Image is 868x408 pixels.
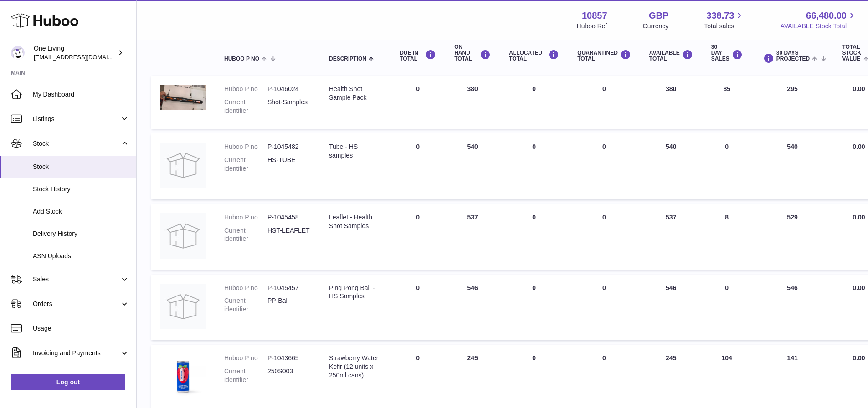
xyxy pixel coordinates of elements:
span: Total sales [704,22,745,31]
td: 546 [445,275,500,341]
td: 295 [752,76,833,129]
td: 0 [390,133,445,199]
span: Stock History [33,185,129,194]
dt: Huboo P no [224,354,267,362]
td: 8 [702,204,752,270]
td: 546 [752,275,833,341]
span: 0.00 [853,143,865,150]
td: 546 [640,275,702,341]
td: 85 [702,76,752,129]
dt: Current identifier [224,296,267,314]
img: finance@oneliving.com [11,46,25,60]
div: Leaflet - Health Shot Samples [329,213,381,230]
td: 529 [752,204,833,270]
span: 0 [602,354,606,362]
span: [EMAIL_ADDRESS][DOMAIN_NAME] [34,53,134,61]
span: 30 DAYS PROJECTED [776,50,810,62]
div: Ping Pong Ball - HS Samples [329,284,381,301]
a: 338.73 Total sales [704,10,745,31]
img: product image [160,85,206,110]
img: product image [160,354,206,399]
div: 30 DAY SALES [711,44,743,62]
strong: GBP [649,10,668,22]
span: Add Stock [33,207,129,216]
span: 66,480.00 [806,10,847,22]
div: Huboo Ref [577,22,607,31]
dt: Huboo P no [224,284,267,292]
span: 0.00 [853,354,865,362]
td: 0 [390,204,445,270]
span: Stock [33,139,120,148]
div: DUE IN TOTAL [400,50,436,62]
td: 0 [390,76,445,129]
dd: Shot-Samples [267,98,311,115]
span: 0.00 [853,85,865,92]
dt: Huboo P no [224,85,267,93]
span: Invoicing and Payments [33,349,120,357]
img: product image [160,213,206,259]
img: product image [160,284,206,329]
td: 0 [390,275,445,341]
span: Total stock value [842,44,861,62]
span: Sales [33,275,120,284]
span: Description [329,56,366,62]
span: 0.00 [853,284,865,291]
td: 540 [445,133,500,199]
span: Stock [33,163,129,171]
td: 0 [500,204,568,270]
dt: Current identifier [224,98,267,115]
span: Usage [33,324,129,333]
td: 0 [500,133,568,199]
dd: HST-LEAFLET [267,226,311,244]
span: Listings [33,115,120,123]
div: Strawberry Water Kefir (12 units x 250ml cans) [329,354,381,380]
a: Log out [11,374,125,390]
dd: P-1046024 [267,85,311,93]
dd: HS-TUBE [267,156,311,173]
td: 380 [640,76,702,129]
dd: PP-Ball [267,296,311,314]
td: 0 [500,76,568,129]
td: 537 [445,204,500,270]
span: 0 [602,214,606,221]
dd: P-1043665 [267,354,311,362]
td: 540 [640,133,702,199]
span: Orders [33,300,120,308]
td: 0 [702,133,752,199]
div: ALLOCATED Total [509,50,559,62]
span: My Dashboard [33,90,129,99]
td: 0 [702,275,752,341]
dt: Huboo P no [224,213,267,222]
dt: Current identifier [224,367,267,384]
td: 380 [445,76,500,129]
span: AVAILABLE Stock Total [780,22,857,31]
dd: P-1045457 [267,284,311,292]
span: 0 [602,284,606,291]
dd: P-1045458 [267,213,311,222]
a: 66,480.00 AVAILABLE Stock Total [780,10,857,31]
td: 0 [500,275,568,341]
span: 0.00 [853,214,865,221]
dd: P-1045482 [267,143,311,151]
span: 0 [602,143,606,150]
div: Health Shot Sample Pack [329,85,381,102]
strong: 10857 [582,10,607,22]
span: ASN Uploads [33,252,129,260]
div: Currency [643,22,669,31]
div: Tube - HS samples [329,143,381,160]
span: 0 [602,85,606,92]
dd: 250S003 [267,367,311,384]
img: product image [160,143,206,188]
span: Huboo P no [224,56,259,62]
dt: Current identifier [224,156,267,173]
span: 338.73 [706,10,734,22]
dt: Huboo P no [224,143,267,151]
dt: Current identifier [224,226,267,244]
div: QUARANTINED Total [577,50,631,62]
span: Delivery History [33,229,129,238]
div: ON HAND Total [454,44,491,62]
td: 540 [752,133,833,199]
td: 537 [640,204,702,270]
div: One Living [34,44,116,61]
div: AVAILABLE Total [649,50,693,62]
